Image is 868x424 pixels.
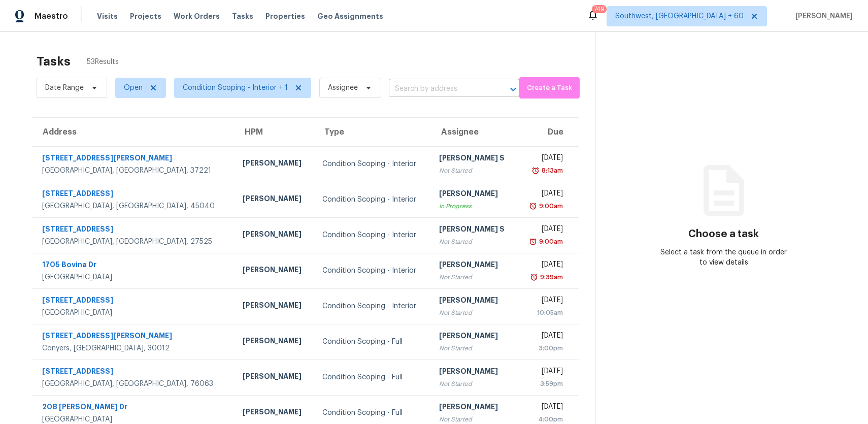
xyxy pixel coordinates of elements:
[243,371,306,384] div: [PERSON_NAME]
[174,11,220,21] span: Work Orders
[32,118,235,146] th: Address
[243,407,306,419] div: [PERSON_NAME]
[660,247,788,268] div: Select a task from the queue in order to view details
[439,331,510,343] div: [PERSON_NAME]
[37,56,71,67] h2: Tasks
[322,337,423,347] div: Condition Scoping - Full
[130,11,161,21] span: Projects
[526,153,563,166] div: [DATE]
[518,118,579,146] th: Due
[791,11,853,21] span: [PERSON_NAME]
[42,259,226,272] div: 1705 Bovina Dr
[540,166,563,176] div: 8:13am
[439,343,510,353] div: Not Started
[526,343,563,353] div: 3:00pm
[526,402,563,414] div: [DATE]
[688,229,759,239] h3: Choose a task
[97,11,118,21] span: Visits
[243,193,306,206] div: [PERSON_NAME]
[243,336,306,348] div: [PERSON_NAME]
[506,82,520,96] button: Open
[42,201,226,211] div: [GEOGRAPHIC_DATA], [GEOGRAPHIC_DATA], 45040
[42,402,226,414] div: 208 [PERSON_NAME] Dr
[42,224,226,237] div: [STREET_ADDRESS]
[42,343,226,353] div: Conyers, [GEOGRAPHIC_DATA], 30012
[439,295,510,308] div: [PERSON_NAME]
[243,229,306,242] div: [PERSON_NAME]
[538,272,563,282] div: 9:39am
[537,237,563,247] div: 9:00am
[439,153,510,166] div: [PERSON_NAME] S
[243,158,306,171] div: [PERSON_NAME]
[322,301,423,311] div: Condition Scoping - Interior
[314,118,431,146] th: Type
[529,201,537,211] img: Overdue Alarm Icon
[124,83,143,93] span: Open
[526,224,563,237] div: [DATE]
[526,295,563,308] div: [DATE]
[439,166,510,176] div: Not Started
[183,83,288,93] span: Condition Scoping - Interior + 1
[322,194,423,205] div: Condition Scoping - Interior
[439,237,510,247] div: Not Started
[439,366,510,379] div: [PERSON_NAME]
[529,237,537,247] img: Overdue Alarm Icon
[531,166,540,176] img: Overdue Alarm Icon
[439,224,510,237] div: [PERSON_NAME] S
[42,379,226,389] div: [GEOGRAPHIC_DATA], [GEOGRAPHIC_DATA], 76063
[42,331,226,343] div: [STREET_ADDRESS][PERSON_NAME]
[42,188,226,201] div: [STREET_ADDRESS]
[526,308,563,318] div: 10:05am
[42,272,226,282] div: [GEOGRAPHIC_DATA]
[232,13,253,20] span: Tasks
[42,166,226,176] div: [GEOGRAPHIC_DATA], [GEOGRAPHIC_DATA], 37221
[235,118,314,146] th: HPM
[42,308,226,318] div: [GEOGRAPHIC_DATA]
[265,11,305,21] span: Properties
[431,118,518,146] th: Assignee
[42,295,226,308] div: [STREET_ADDRESS]
[439,201,510,211] div: In Progress
[322,230,423,240] div: Condition Scoping - Interior
[594,4,605,14] div: 749
[439,379,510,389] div: Not Started
[42,366,226,379] div: [STREET_ADDRESS]
[615,11,744,21] span: Southwest, [GEOGRAPHIC_DATA] + 60
[530,272,538,282] img: Overdue Alarm Icon
[42,153,226,166] div: [STREET_ADDRESS][PERSON_NAME]
[243,265,306,277] div: [PERSON_NAME]
[439,259,510,272] div: [PERSON_NAME]
[322,408,423,418] div: Condition Scoping - Full
[439,308,510,318] div: Not Started
[439,272,510,282] div: Not Started
[526,366,563,379] div: [DATE]
[439,402,510,414] div: [PERSON_NAME]
[439,188,510,201] div: [PERSON_NAME]
[524,82,575,94] span: Create a Task
[322,266,423,276] div: Condition Scoping - Interior
[526,379,563,389] div: 3:59pm
[243,300,306,313] div: [PERSON_NAME]
[317,11,383,21] span: Geo Assignments
[526,259,563,272] div: [DATE]
[526,331,563,343] div: [DATE]
[322,159,423,169] div: Condition Scoping - Interior
[322,372,423,382] div: Condition Scoping - Full
[519,77,580,99] button: Create a Task
[537,201,563,211] div: 9:00am
[389,81,491,97] input: Search by address
[87,57,119,67] span: 53 Results
[45,83,84,93] span: Date Range
[328,83,358,93] span: Assignee
[35,11,68,21] span: Maestro
[526,188,563,201] div: [DATE]
[42,237,226,247] div: [GEOGRAPHIC_DATA], [GEOGRAPHIC_DATA], 27525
